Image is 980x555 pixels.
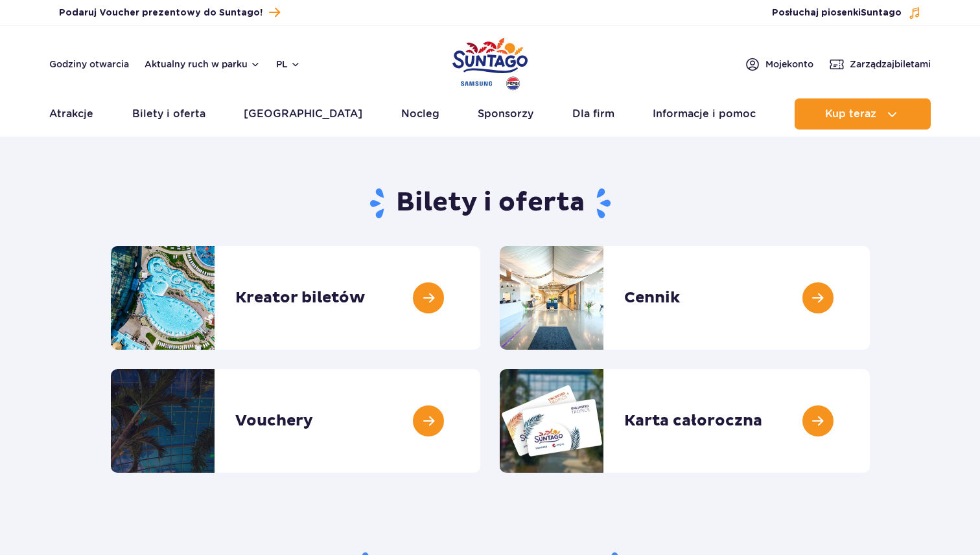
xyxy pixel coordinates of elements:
a: Park of Poland [452,32,528,92]
a: [GEOGRAPHIC_DATA] [244,98,362,130]
a: Bilety i oferta [132,98,205,130]
button: Posłuchaj piosenkiSuntago [772,6,921,19]
span: Suntago [861,8,902,17]
span: Posłuchaj piosenki [772,6,902,19]
button: Kup teraz [795,98,931,130]
h1: Bilety i oferta [111,187,870,220]
a: Zarządzajbiletami [829,56,931,72]
a: Informacje i pomoc [653,98,756,130]
button: pl [276,58,301,71]
span: Kup teraz [825,108,876,120]
a: Atrakcje [49,98,93,130]
span: Zarządzaj biletami [850,58,931,71]
span: Moje konto [765,58,813,71]
span: Podaruj Voucher prezentowy do Suntago! [59,6,262,19]
button: Aktualny ruch w parku [145,59,261,69]
a: Dla firm [572,98,614,130]
a: Sponsorzy [478,98,533,130]
a: Podaruj Voucher prezentowy do Suntago! [59,4,280,21]
a: Mojekonto [745,56,813,72]
a: Nocleg [401,98,439,130]
a: Godziny otwarcia [49,58,129,71]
